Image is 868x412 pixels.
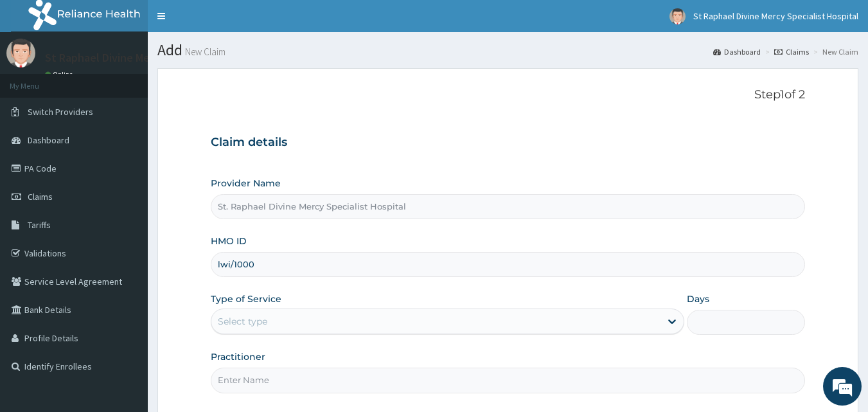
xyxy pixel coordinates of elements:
label: HMO ID [211,235,247,247]
label: Practitioner [211,350,265,363]
a: Dashboard [713,46,761,57]
span: Tariffs [28,219,51,231]
label: Type of Service [211,292,281,305]
input: Enter HMO ID [211,252,806,277]
small: New Claim [182,47,226,57]
li: New Claim [810,46,858,57]
label: Days [687,292,709,305]
label: Provider Name [211,177,281,190]
img: User Image [669,8,686,24]
h1: Add [157,42,858,58]
span: Dashboard [28,134,69,146]
span: Switch Providers [28,106,93,118]
div: Select type [218,315,267,328]
img: User Image [6,39,35,67]
p: St Raphael Divine Mercy Specialist Hospital [45,52,262,64]
a: Online [45,70,76,79]
p: Step 1 of 2 [211,88,806,102]
h3: Claim details [211,136,806,150]
span: Claims [28,191,53,202]
a: Claims [774,46,809,57]
input: Enter Name [211,368,806,393]
span: St Raphael Divine Mercy Specialist Hospital [693,10,858,22]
